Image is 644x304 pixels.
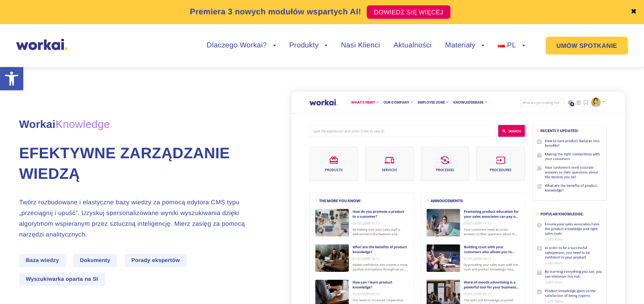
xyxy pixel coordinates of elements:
p: Premiera 3 nowych modułów wspartych AI! [190,6,361,18]
span: Porady ekspertów [125,254,187,267]
a: ✖ [631,8,637,16]
span: Dokumenty [73,254,117,267]
span: Workai [19,109,110,130]
a: Aktualności [394,42,432,49]
a: Produkty [289,42,328,49]
span: PL [507,42,516,49]
a: DOWIEDZ SIĘ WIĘCEJ [367,5,450,19]
a: Dlaczego Workai? [207,42,276,49]
p: Twórz rozbudowane i elastyczne bazy wiedzy za pomocą edytora CMS typu „przeciągnij i upuść”. Uzys... [19,197,256,240]
span: Baza wiedzy [19,254,66,267]
a: UMÓW SPOTKANIE [546,37,628,55]
a: Nasi Klienci [341,42,380,49]
h1: Efektywne zarządzanie wiedzą [19,144,256,185]
span: Wyszukiwarka oparta na SI [19,273,105,286]
em: Knowledge [55,118,110,131]
a: Materiały [445,42,484,49]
